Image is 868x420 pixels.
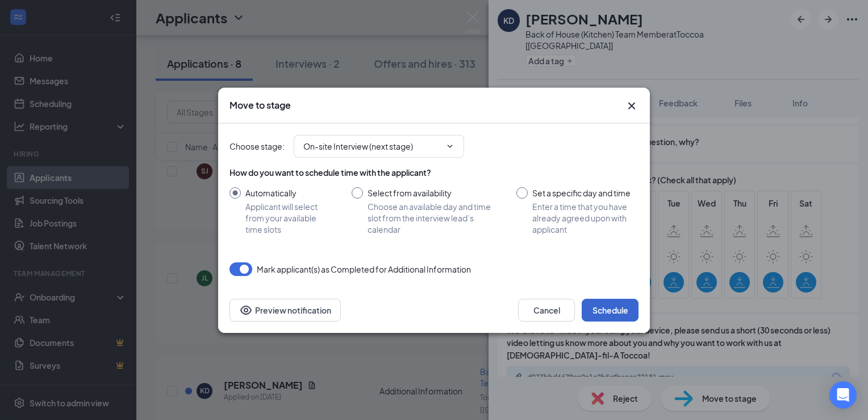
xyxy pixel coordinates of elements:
button: Preview notificationEye [229,299,341,322]
svg: Eye [239,303,253,317]
svg: Cross [625,99,639,113]
button: Close [625,99,639,113]
button: Cancel [518,299,575,322]
button: Schedule [582,299,639,322]
div: Open Intercom Messenger [829,381,857,409]
div: How do you want to schedule time with the applicant? [229,167,639,178]
h3: Move to stage [229,99,291,112]
span: Choose stage : [229,140,285,153]
span: Mark applicant(s) as Completed for Additional Information [257,262,471,276]
svg: ChevronDown [445,142,454,151]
